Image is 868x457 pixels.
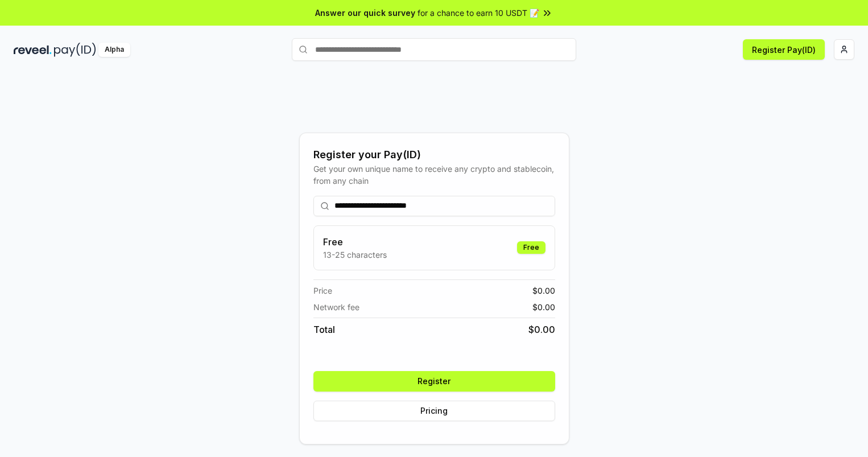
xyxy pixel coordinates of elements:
[313,323,335,336] span: Total
[323,235,387,249] h3: Free
[315,7,415,19] span: Answer our quick survey
[313,301,359,313] span: Network fee
[313,163,555,187] div: Get your own unique name to receive any crypto and stablecoin, from any chain
[98,43,130,57] div: Alpha
[418,7,539,19] span: for a chance to earn 10 USDT 📝
[532,285,555,297] span: $ 0.00
[323,249,387,261] p: 13-25 characters
[54,43,96,57] img: pay_id
[528,323,555,336] span: $ 0.00
[14,43,52,57] img: reveel_dark
[313,285,332,297] span: Price
[313,401,555,421] button: Pricing
[532,301,555,313] span: $ 0.00
[313,371,555,392] button: Register
[313,147,555,163] div: Register your Pay(ID)
[517,241,545,254] div: Free
[743,39,825,60] button: Register Pay(ID)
